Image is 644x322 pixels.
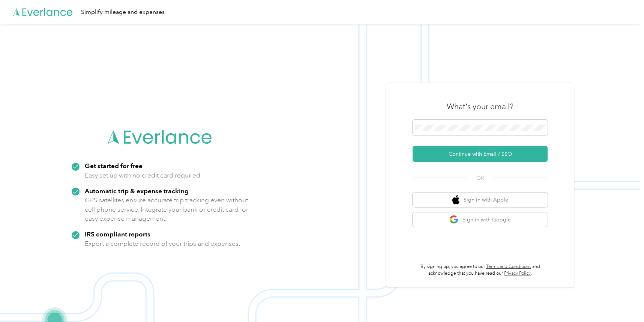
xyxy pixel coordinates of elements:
[85,171,200,180] p: Easy set up with no credit card required
[413,212,548,227] button: google logoSign in with Google
[413,263,548,277] p: By signing up, you agree to our and acknowledge that you have read our .
[413,146,548,162] button: Continue with Email / SSO
[467,174,493,182] span: OR
[447,101,513,112] h3: What's your email?
[452,195,460,205] img: apple logo
[85,230,150,238] strong: IRS compliant reports
[85,196,249,223] p: GPS satellites ensure accurate trip tracking even without cell phone service. Integrate your bank...
[85,187,189,195] strong: Automatic trip & expense tracking
[81,8,165,17] div: Simplify mileage and expenses
[85,239,240,248] p: Export a complete record of your trips and expenses.
[449,215,459,224] img: google logo
[504,271,531,276] a: Privacy Policy
[486,264,531,269] a: Terms and Conditions
[413,193,548,207] button: apple logoSign in with Apple
[85,162,143,170] strong: Get started for free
